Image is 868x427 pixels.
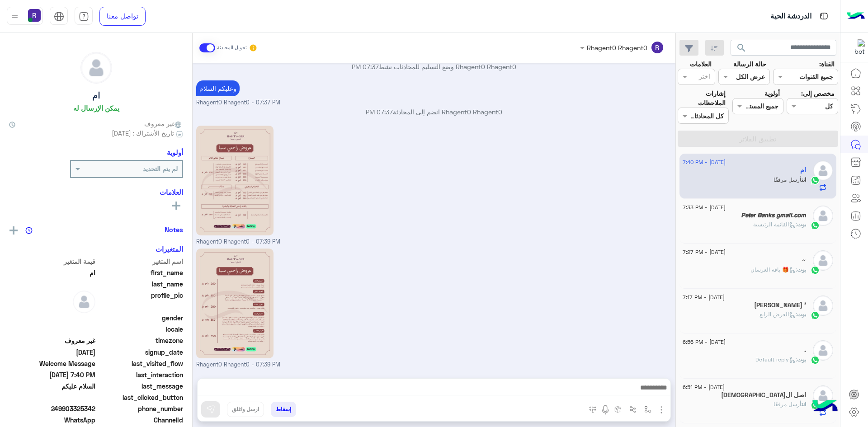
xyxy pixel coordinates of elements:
[352,63,379,70] span: 07:37 PM
[759,311,797,318] span: : العرض الرابع
[196,80,240,96] p: 13/8/2025, 7:37 PM
[9,324,95,334] span: null
[802,256,806,264] h5: ~
[73,104,119,112] h6: يمكن الإرسال له
[847,7,865,26] img: Logo
[813,160,833,181] img: defaultAdmin.png
[9,393,95,402] span: null
[755,356,797,363] span: : Default reply
[683,293,725,301] span: [DATE] - 7:17 PM
[97,393,184,402] span: last_clicked_button
[813,296,833,316] img: defaultAdmin.png
[9,359,95,368] span: Welcome Message
[9,381,95,391] span: السلام عليكم
[770,10,811,23] p: الدردشة الحية
[97,370,184,380] span: last_interaction
[754,301,806,309] h5: محمد المطيري '
[811,311,820,320] img: WhatsApp
[797,266,806,273] span: بوت
[97,324,184,334] span: locale
[196,107,672,117] p: Rhagent0 Rhagent0 انضم إلى المحادثة
[196,62,672,71] p: Rhagent0 Rhagent0 وضع التسليم للمحادثات نشط
[600,404,611,415] img: send voice note
[9,268,95,277] span: ام
[699,71,712,83] div: اختر
[366,108,393,116] span: 07:37 PM
[144,119,183,128] span: غير معروف
[721,391,806,399] h5: اصل العرب
[678,131,838,147] button: تطبيق الفلاتر
[9,336,95,345] span: غير معروف
[97,257,184,266] span: اسم المتغير
[753,221,797,228] span: : القائمة الرئيسية
[196,249,274,358] img: 2KfZhNio2KfZgtin2KouanBn.jpg
[797,311,806,318] span: بوت
[819,59,835,69] label: القناة:
[92,90,100,101] h5: ام
[196,126,274,235] img: 2KfZhNmF2LPYp9isLmpwZw%3D%3D.jpg
[797,221,806,228] span: بوت
[97,336,184,345] span: timezone
[774,176,802,183] span: أرسل مرفقًا
[54,11,64,22] img: tab
[683,248,726,256] span: [DATE] - 7:27 PM
[9,11,20,22] img: profile
[271,402,296,417] button: إسقاط
[802,176,806,183] span: انت
[99,7,146,26] a: تواصل معنا
[25,227,33,234] img: notes
[683,203,726,211] span: [DATE] - 7:33 PM
[797,356,806,363] span: بوت
[9,188,183,196] h6: العلامات
[811,221,820,230] img: WhatsApp
[165,225,183,234] h6: Notes
[802,401,806,408] span: انت
[813,250,833,271] img: defaultAdmin.png
[206,405,215,414] img: send message
[813,340,833,361] img: defaultAdmin.png
[196,238,280,246] span: Rhagent0 Rhagent0 - 07:39 PM
[626,402,641,417] button: Trigger scenario
[73,291,95,313] img: defaultAdmin.png
[690,59,712,69] label: العلامات
[196,361,280,369] span: Rhagent0 Rhagent0 - 07:39 PM
[97,415,184,425] span: ChannelId
[156,245,183,253] h6: المتغيرات
[97,268,184,277] span: first_name
[589,406,596,413] img: make a call
[641,402,656,417] button: select flow
[683,383,725,391] span: [DATE] - 6:51 PM
[809,391,841,422] img: hulul-logo.png
[97,404,184,413] span: phone_number
[9,257,95,266] span: قيمة المتغير
[731,40,753,59] button: search
[750,266,797,273] span: : 🎁 باقة العرسان
[813,206,833,226] img: defaultAdmin.png
[811,266,820,275] img: WhatsApp
[9,226,18,235] img: add
[112,128,174,138] span: تاريخ الأشتراك : [DATE]
[9,347,95,357] span: 2025-08-13T16:32:35.772Z
[629,406,637,413] img: Trigger scenario
[811,176,820,185] img: WhatsApp
[678,89,726,108] label: إشارات الملاحظات
[97,291,184,311] span: profile_pic
[811,356,820,365] img: WhatsApp
[736,42,747,53] span: search
[97,381,184,391] span: last_message
[9,370,95,380] span: 2025-08-13T16:40:01.121Z
[28,9,41,22] img: userImage
[97,359,184,368] span: last_visited_flow
[656,404,667,415] img: send attachment
[849,39,865,56] img: 322853014244696
[801,89,835,98] label: مخصص إلى:
[774,401,802,408] span: أرسل مرفقًا
[614,406,622,413] img: create order
[9,404,95,413] span: 249903325342
[611,402,626,417] button: create order
[217,44,247,52] small: تحويل المحادثة
[800,166,806,174] h5: ام
[75,7,93,26] a: tab
[9,313,95,323] span: null
[644,406,651,413] img: select flow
